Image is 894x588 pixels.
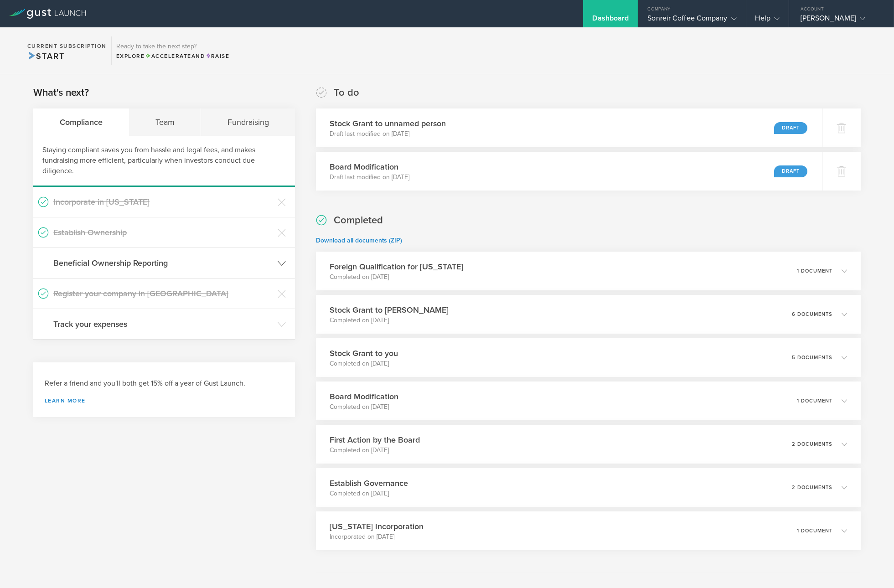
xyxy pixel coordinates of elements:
[145,53,206,59] span: and
[330,161,409,173] h3: Board Modification
[330,532,424,542] p: Incorporated on [DATE]
[797,528,832,533] p: 1 document
[330,347,398,359] h3: Stock Grant to you
[33,108,129,136] div: Compliance
[330,521,424,532] h3: [US_STATE] Incorporation
[334,86,359,99] h2: To do
[330,129,446,139] p: Draft last modified on [DATE]
[792,442,832,447] p: 2 documents
[53,196,273,208] h3: Incorporate in [US_STATE]
[316,108,822,147] div: Stock Grant to unnamed personDraft last modified on [DATE]Draft
[330,359,398,368] p: Completed on [DATE]
[792,312,832,317] p: 6 documents
[53,288,273,299] h3: Register your company in [GEOGRAPHIC_DATA]
[53,257,273,269] h3: Beneficial Ownership Reporting
[316,152,822,191] div: Board ModificationDraft last modified on [DATE]Draft
[647,14,736,27] div: Sonreir Coffee Company
[330,304,449,316] h3: Stock Grant to [PERSON_NAME]
[330,273,463,282] p: Completed on [DATE]
[27,43,107,49] h2: Current Subscription
[116,43,229,50] h3: Ready to take the next step?
[792,355,832,360] p: 5 documents
[116,52,229,60] div: Explore
[330,173,409,182] p: Draft last modified on [DATE]
[330,118,446,129] h3: Stock Grant to unnamed person
[27,51,64,61] span: Start
[792,485,832,490] p: 2 documents
[201,108,295,136] div: Fundraising
[334,214,383,227] h2: Completed
[592,14,629,27] div: Dashboard
[330,446,420,455] p: Completed on [DATE]
[797,398,832,403] p: 1 document
[848,544,894,588] iframe: Chat Widget
[801,14,878,27] div: [PERSON_NAME]
[330,391,398,402] h3: Board Modification
[774,122,807,134] div: Draft
[33,86,89,99] h2: What's next?
[330,402,398,412] p: Completed on [DATE]
[774,165,807,177] div: Draft
[330,261,463,273] h3: Foreign Qualification for [US_STATE]
[316,237,402,244] a: Download all documents (ZIP)
[330,316,449,325] p: Completed on [DATE]
[45,398,284,403] a: Learn more
[111,36,234,65] div: Ready to take the next step?ExploreAccelerateandRaise
[145,53,191,59] span: Accelerate
[330,434,420,446] h3: First Action by the Board
[33,136,295,187] div: Staying compliant saves you from hassle and legal fees, and makes fundraising more efficient, par...
[797,268,832,273] p: 1 document
[330,477,408,489] h3: Establish Governance
[755,14,780,27] div: Help
[205,53,229,59] span: Raise
[53,227,273,238] h3: Establish Ownership
[330,489,408,498] p: Completed on [DATE]
[129,108,201,136] div: Team
[53,318,273,330] h3: Track your expenses
[45,378,284,389] h3: Refer a friend and you'll both get 15% off a year of Gust Launch.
